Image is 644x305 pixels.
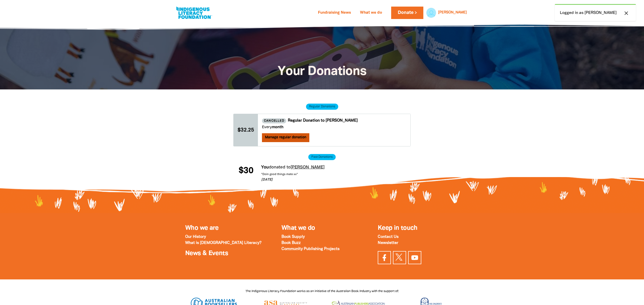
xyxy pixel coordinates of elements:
a: Newsletter [378,241,398,245]
a: [PERSON_NAME] [438,11,467,14]
a: What we do [357,9,385,17]
a: Community Publishing Projects [281,247,339,251]
div: Logged in as [PERSON_NAME] [555,4,636,21]
a: Our History [185,235,206,239]
a: Who we are [185,225,219,231]
span: Regular Donations [306,104,338,110]
button: Manage regular donation [262,133,309,142]
span: Every [262,125,272,129]
span: Manage regular donation [265,136,306,139]
span: $30 [239,167,253,175]
span: Your Donations [278,66,366,78]
em: "Doin good things mate xx" [261,173,298,176]
button: close [622,10,631,16]
em: You [261,165,269,169]
a: Find us on YouTube [408,251,421,264]
i: close [623,10,629,16]
span: Keep in touch [378,225,418,231]
span: $32.25 [234,114,258,146]
a: News & Events [185,251,228,256]
a: Donate [391,7,423,19]
a: What we do [281,225,315,231]
span: The Indigenous Literacy Foundation works as an initiative of the Australian Book Industry with th... [245,290,399,293]
div: Paginated content [233,164,411,183]
span: CANCELLED [262,118,286,123]
a: Book Supply [281,235,305,239]
a: [PERSON_NAME] [291,165,325,169]
a: Contact Us [378,235,399,239]
div: Paginated content [233,114,411,146]
span: Past Donations [308,154,336,160]
strong: month [272,125,283,129]
span: donated to [269,165,291,169]
a: Book Buzz [281,241,301,245]
a: Fundraising News [315,9,354,17]
div: Donation stream [233,164,411,183]
p: [DATE] [261,177,411,182]
a: What is [DEMOGRAPHIC_DATA] Literacy? [185,241,261,245]
a: Find us on Twitter [393,251,406,264]
p: Regular Donation to [PERSON_NAME] [262,118,406,123]
a: Visit our facebook page [378,251,391,264]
